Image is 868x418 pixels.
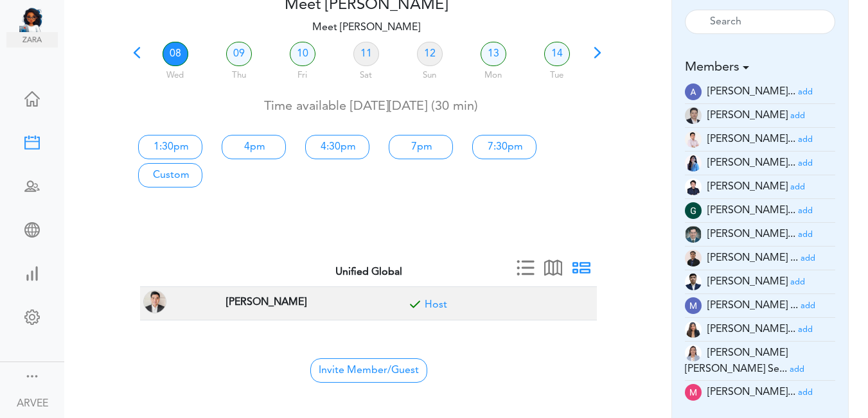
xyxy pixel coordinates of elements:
span: TAX PARTNER at Corona, CA, USA [223,292,310,311]
a: add [798,134,813,144]
input: Search [685,10,836,34]
li: Tax Manager (a.banaga@unified-accounting.com) [685,80,836,104]
div: Create Meeting [6,135,58,148]
small: add [798,159,813,168]
a: add [801,253,815,263]
img: wEqpdqGJg0NqAAAAABJRU5ErkJggg== [685,202,702,219]
a: 1:30pm [138,135,202,159]
div: Mon [463,64,524,82]
a: 10 [290,42,315,66]
small: add [790,112,805,120]
div: Wed [145,64,206,82]
span: [PERSON_NAME] ... [707,300,798,311]
a: Change side menu [24,369,40,387]
strong: [PERSON_NAME] [226,297,306,308]
div: ARVEE [17,396,48,412]
small: add [798,135,813,144]
a: add [801,300,815,311]
small: add [798,88,813,96]
div: Fri [272,64,333,82]
img: t+ebP8ENxXARE3R9ZYAAAAASUVORK5CYII= [685,321,702,338]
a: add [790,277,805,287]
img: Z [685,131,702,148]
div: Show menu and text [24,369,40,381]
span: [PERSON_NAME]... [707,87,795,97]
a: add [790,110,805,121]
a: 4:30pm [305,135,369,159]
h5: Members [685,60,836,75]
a: add [798,324,813,335]
span: [PERSON_NAME] [707,277,788,287]
a: 08 [163,42,188,66]
small: add [798,388,813,397]
small: add [798,231,813,239]
li: Tax Accountant (mc.cabasan@unified-accounting.com) [685,318,836,342]
img: Unified Global - Powered by TEAMCAL AI [19,6,58,32]
small: add [790,183,805,191]
li: Tax Manager (g.magsino@unified-accounting.com) [685,199,836,223]
a: add [798,229,813,239]
div: Change Settings [6,309,58,322]
img: Z [685,179,702,195]
img: wOzMUeZp9uVEwAAAABJRU5ErkJggg== [685,297,702,314]
small: add [790,278,805,286]
a: 09 [226,42,252,66]
a: 7pm [389,135,453,159]
li: Tax Manager (mc.servinas@unified-accounting.com) [685,342,836,381]
img: 2Q== [685,155,702,171]
div: Home [6,91,58,104]
a: add [798,387,813,397]
a: add [790,364,804,374]
li: Partner (justine.tala@unifiedglobalph.com) [685,270,836,294]
img: 2Q== [685,226,702,243]
img: 9k= [685,250,702,266]
span: [PERSON_NAME] ... [707,253,798,263]
a: Custom [138,163,202,187]
a: 12 [417,42,443,66]
li: Tax Supervisor (am.latonio@unified-accounting.com) [685,128,836,152]
li: Tax Supervisor (ma.dacuma@unified-accounting.com) [685,381,836,405]
li: Tax Advisor (mc.talley@unified-accounting.com) [685,294,836,318]
a: add [798,158,813,168]
li: Tax Manager (jm.atienza@unified-accounting.com) [685,247,836,270]
a: 11 [353,42,379,66]
a: 4pm [222,135,286,159]
p: Meet [PERSON_NAME] [128,20,604,35]
div: Sat [335,64,396,82]
small: add [801,302,815,310]
span: [PERSON_NAME]... [707,158,795,168]
div: Thu [208,64,269,82]
img: tYClh565bsNRV2DOQ8zUDWWPrkmSsbOKg5xJDCoDKG2XlEZmCEccTQ7zEOPYImp7PCOAf7r2cjy7pCrRzzhJpJUo4c9mYcQ0F... [685,345,702,361]
small: add [790,365,804,374]
a: Included for meeting [425,300,447,310]
li: Tax Admin (e.dayan@unified-accounting.com) [685,175,836,199]
img: 9k= [685,107,702,124]
span: [PERSON_NAME]... [707,134,795,144]
li: Tax Supervisor (a.millos@unified-accounting.com) [685,104,836,128]
img: E70kTnhEtDRAIGhEjAgBAJGBAiAQNCJGBAiAQMCJGAASESMCBEAgaESMCAEAkYECIBA0IkYECIBAwIkYABIRIwIEQCBoRIwIA... [685,83,702,100]
div: Share Meeting Link [6,222,58,235]
a: 14 [544,42,570,66]
small: add [798,207,813,215]
small: add [798,326,813,334]
a: add [790,182,805,192]
span: [PERSON_NAME]... [707,205,795,216]
a: ARVEE [1,388,63,417]
span: [PERSON_NAME] [707,182,788,192]
span: [PERSON_NAME]... [707,387,795,397]
div: Sun [399,64,460,82]
span: Included for meeting [405,298,425,317]
span: Time available [DATE][DATE] (30 min) [264,100,478,113]
img: zKsWRAxI9YUAAAAASUVORK5CYII= [685,384,702,401]
img: ARVEE FLORES(a.flores@unified-accounting.com, TAX PARTNER at Corona, CA, USA) [143,290,166,313]
img: zara.png [6,32,58,48]
div: View Insights [6,266,58,279]
a: 13 [481,42,506,66]
span: Invite Member/Guest to join your Group Free Time Calendar [310,358,427,383]
span: [PERSON_NAME] [707,110,788,121]
li: Tax Manager (c.madayag@unified-accounting.com) [685,152,836,175]
a: Change Settings [6,303,58,334]
small: add [801,254,815,263]
a: add [798,205,813,216]
span: Previous 7 days [128,48,146,66]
